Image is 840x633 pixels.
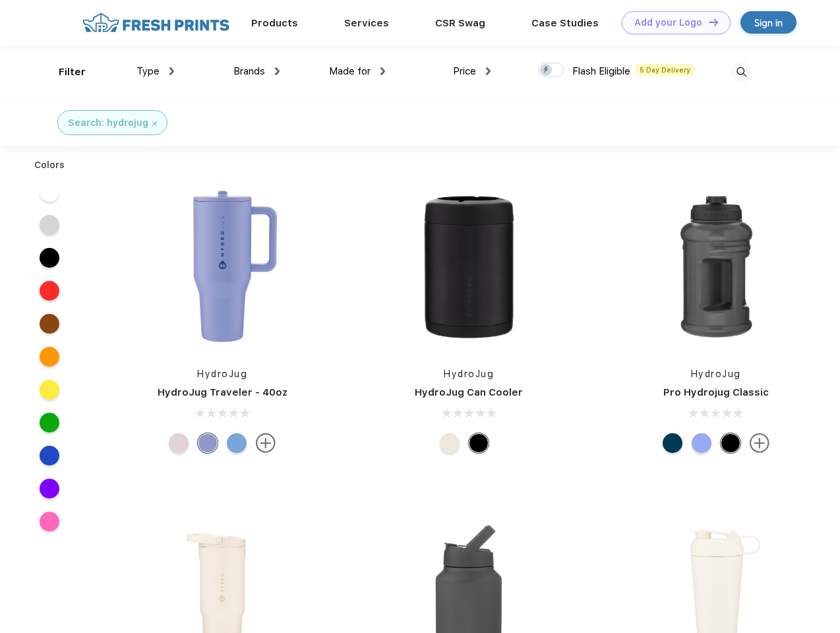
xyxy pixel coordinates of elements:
div: Add your Logo [634,17,702,28]
div: Peri [198,433,218,453]
div: Sign in [754,15,783,30]
a: HydroJug [444,369,494,379]
span: 5 Day Delivery [636,64,694,76]
img: dropdown.png [486,67,491,75]
a: Sign in [740,11,796,34]
span: Type [136,65,160,77]
span: Brands [233,65,265,77]
img: desktop_search.svg [731,61,752,83]
img: dropdown.png [169,67,174,75]
img: fo%20logo%202.webp [78,11,233,34]
img: func=resize&h=266 [135,179,310,354]
img: more.svg [256,433,276,453]
span: Flash Eligible [572,65,630,77]
div: Cream [440,433,460,453]
a: HydroJug Can Cooler [415,386,523,398]
a: Pro Hydrojug Classic [663,386,769,398]
div: Search: hydrojug [68,116,148,130]
div: Black [469,433,489,453]
span: Price [453,65,476,77]
img: more.svg [750,433,769,453]
a: HydroJug [691,369,741,379]
img: dropdown.png [275,67,280,75]
img: DT [709,18,718,26]
div: Navy [663,433,682,453]
img: func=resize&h=266 [628,179,804,354]
div: Filter [59,65,86,80]
img: func=resize&h=266 [381,179,556,354]
div: Hyper Blue [692,433,711,453]
a: HydroJug Traveler - 40oz [158,386,287,398]
a: HydroJug [197,369,247,379]
div: Black [721,433,740,453]
div: Riptide [227,433,247,453]
img: dropdown.png [380,67,385,75]
div: Pink Sand [169,433,189,453]
a: Products [251,17,298,29]
div: Colors [24,158,75,172]
span: Made for [329,65,371,77]
img: filter_cancel.svg [152,121,157,126]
